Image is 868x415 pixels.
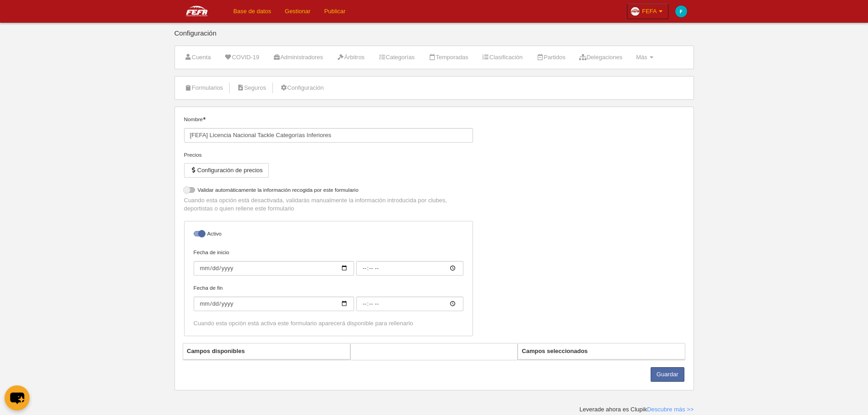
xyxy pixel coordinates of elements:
label: Fecha de inicio [194,248,463,276]
a: Formularios [180,81,228,95]
button: chat-button [5,385,30,410]
label: Activo [194,230,463,240]
th: Campos seleccionados [518,343,685,359]
button: Configuración de precios [184,163,269,178]
a: Categorías [373,51,420,64]
a: Partidos [531,51,570,64]
a: COVID-19 [220,51,264,64]
a: Árbitros [332,51,370,64]
button: Guardar [651,367,684,382]
a: Descubre más >> [647,406,694,413]
input: Fecha de fin [194,297,354,311]
a: FEFA [627,4,668,19]
a: Administradores [268,51,328,64]
th: Campos disponibles [183,343,350,359]
span: Más [636,54,647,61]
img: c2l6ZT0zMHgzMCZmcz05JnRleHQ9RiZiZz0wMGFjYzE%3D.png [675,5,687,17]
img: Oazxt6wLFNvE.30x30.jpg [631,7,640,16]
label: Validar automáticamente la información recogida por este formulario [184,186,473,196]
input: Nombre [184,128,473,143]
label: Nombre [184,115,473,143]
div: Precios [184,151,473,159]
a: Cuenta [180,51,216,64]
label: Fecha de fin [194,284,463,311]
a: Delegaciones [574,51,627,64]
a: Configuración [275,81,329,95]
a: Clasificación [477,51,528,64]
div: Leverade ahora es Clupik [580,405,694,414]
img: FEFA [175,5,219,16]
a: Seguros [231,81,271,95]
input: Fecha de fin [356,297,463,311]
input: Fecha de inicio [194,261,354,276]
div: Configuración [175,30,694,46]
div: Cuando esta opción está activa este formulario aparecerá disponible para rellenarlo [194,319,463,328]
input: Fecha de inicio [356,261,463,276]
p: Cuando esta opción está desactivada, validarás manualmente la información introducida por clubes,... [184,196,473,213]
a: Temporadas [423,51,473,64]
span: FEFA [642,7,657,16]
i: Obligatorio [203,117,205,120]
a: Más [631,51,658,64]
